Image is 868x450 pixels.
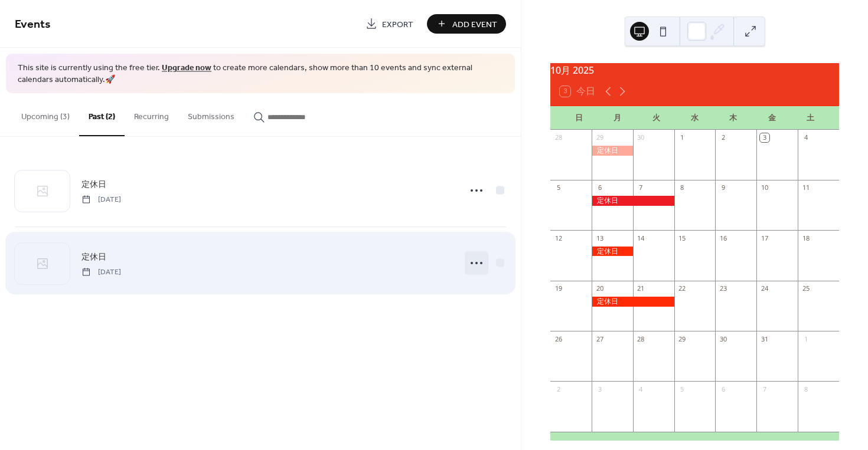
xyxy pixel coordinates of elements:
[81,251,106,263] span: 定休日
[595,334,604,343] div: 27
[637,385,645,393] div: 4
[595,385,604,393] div: 3
[760,133,769,142] div: 3
[637,133,645,142] div: 30
[760,385,769,393] div: 7
[554,183,563,192] div: 5
[719,385,727,393] div: 6
[550,63,839,77] div: 10月 2025
[676,106,714,130] div: 水
[801,133,810,142] div: 4
[752,106,791,130] div: 金
[554,385,563,393] div: 2
[554,334,563,343] div: 26
[637,234,645,242] div: 14
[357,14,422,34] a: Export
[714,106,752,130] div: 木
[637,183,645,192] div: 7
[427,14,506,34] button: Add Event
[719,334,727,343] div: 30
[760,334,769,343] div: 31
[801,385,810,393] div: 8
[592,247,633,257] div: 定休日
[801,334,810,343] div: 1
[678,133,687,142] div: 1
[678,234,687,242] div: 15
[12,93,79,135] button: Upcoming (3)
[760,284,769,293] div: 24
[560,106,598,130] div: 日
[452,18,497,31] span: Add Event
[791,106,830,130] div: 土
[178,93,244,135] button: Submissions
[598,106,637,130] div: 月
[15,13,51,36] span: Events
[719,183,727,192] div: 9
[719,284,727,293] div: 23
[678,334,687,343] div: 29
[637,334,645,343] div: 28
[81,178,106,190] span: 定休日
[554,284,563,293] div: 19
[637,106,676,130] div: 火
[79,93,125,136] button: Past (2)
[595,234,604,242] div: 13
[595,284,604,293] div: 20
[554,133,563,142] div: 28
[18,63,503,86] span: This site is currently using the free tier. to create more calendars, show more than 10 events an...
[801,284,810,293] div: 25
[595,183,604,192] div: 6
[592,146,633,156] div: 定休日
[554,234,563,242] div: 12
[801,183,810,192] div: 11
[719,234,727,242] div: 16
[81,267,121,277] span: [DATE]
[595,133,604,142] div: 29
[678,183,687,192] div: 8
[81,250,106,264] a: 定休日
[81,194,121,205] span: [DATE]
[592,196,674,206] div: 定休日
[382,18,413,31] span: Export
[719,133,727,142] div: 2
[760,234,769,242] div: 17
[801,234,810,242] div: 18
[678,284,687,293] div: 22
[678,385,687,393] div: 5
[760,183,769,192] div: 10
[81,178,106,191] a: 定休日
[162,60,211,76] a: Upgrade now
[637,284,645,293] div: 21
[592,297,674,307] div: 定休日
[125,93,178,135] button: Recurring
